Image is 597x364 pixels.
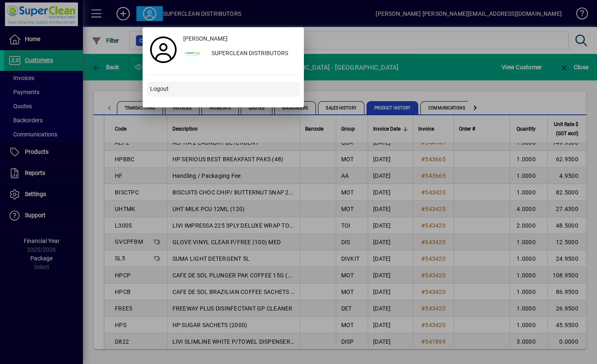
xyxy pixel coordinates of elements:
[180,32,300,46] a: [PERSON_NAME]
[147,42,180,57] a: Profile
[205,46,300,61] div: SUPERCLEAN DISTRIBUTORS
[147,82,300,97] button: Logout
[183,34,228,43] span: [PERSON_NAME]
[180,46,300,61] button: SUPERCLEAN DISTRIBUTORS
[150,85,169,93] span: Logout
